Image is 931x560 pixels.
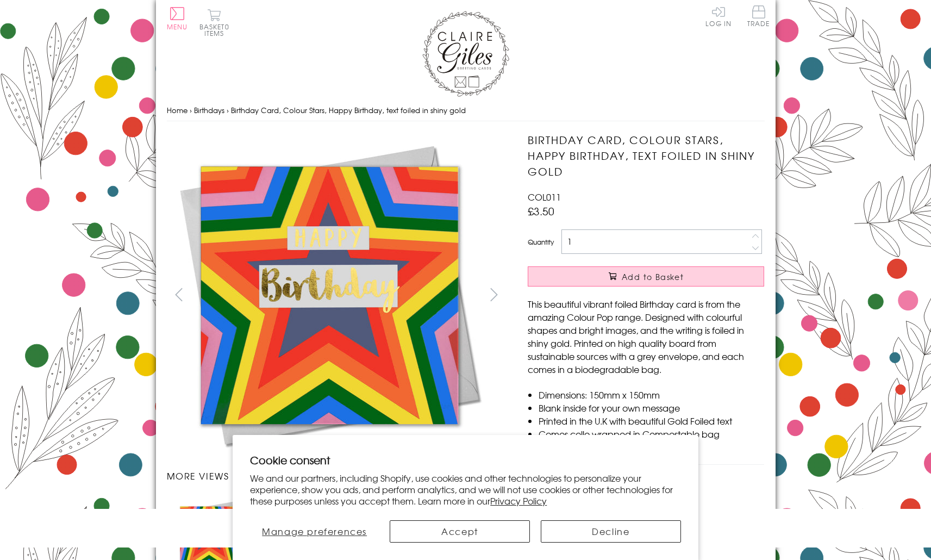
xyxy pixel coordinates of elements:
span: Manage preferences [262,525,367,538]
label: Quantity [528,237,554,247]
button: Accept [390,520,530,543]
span: £3.50 [528,203,554,219]
nav: breadcrumbs [167,99,765,122]
button: Manage preferences [250,520,379,543]
span: COL011 [528,190,561,203]
button: Decline [541,520,681,543]
img: Claire Giles Greetings Cards [422,11,509,97]
h2: Cookie consent [250,452,681,468]
a: Log In [705,5,732,27]
a: Trade [747,5,770,29]
h3: More views [167,469,507,482]
img: Birthday Card, Colour Stars, Happy Birthday, text foiled in shiny gold [166,132,492,458]
span: Birthday Card, Colour Stars, Happy Birthday, text foiled in shiny gold [231,105,466,115]
p: This beautiful vibrant foiled Birthday card is from the amazing Colour Pop range. Designed with c... [528,297,764,376]
span: Add to Basket [622,271,684,282]
span: Menu [167,22,188,32]
span: › [227,105,229,115]
span: Trade [747,5,770,27]
h1: Birthday Card, Colour Stars, Happy Birthday, text foiled in shiny gold [528,132,764,179]
a: Birthdays [194,105,224,115]
button: Basket0 items [199,9,229,36]
li: Blank inside for your own message [539,401,764,414]
a: Home [167,105,188,115]
li: Comes cello wrapped in Compostable bag [539,427,764,440]
span: › [190,105,192,115]
button: next [482,282,506,307]
img: Birthday Card, Colour Stars, Happy Birthday, text foiled in shiny gold [506,132,832,458]
button: Add to Basket [528,266,764,287]
button: Menu [167,7,188,30]
li: Dimensions: 150mm x 150mm [539,388,764,401]
li: Printed in the U.K with beautiful Gold Foiled text [539,414,764,427]
button: prev [167,282,191,307]
p: We and our partners, including Shopify, use cookies and other technologies to personalize your ex... [250,472,681,506]
span: 0 items [204,22,229,38]
a: Privacy Policy [490,494,547,507]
